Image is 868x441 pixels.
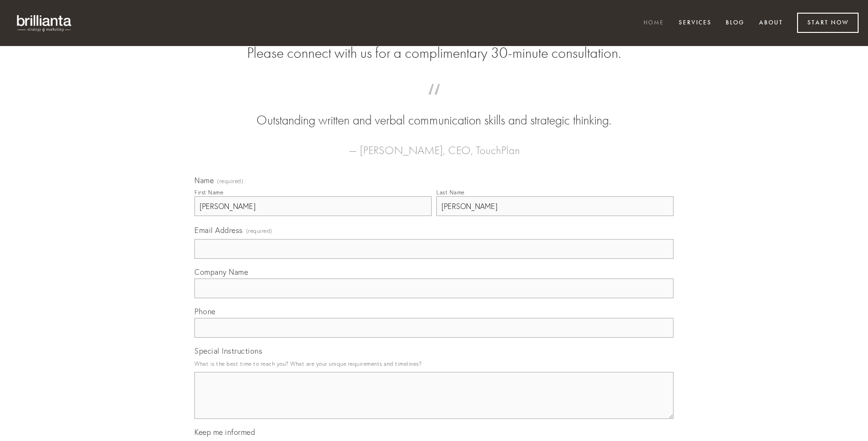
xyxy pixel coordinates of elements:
[209,93,659,130] blockquote: Outstanding written and verbal communication skills and strategic thinking.
[194,427,255,437] span: Keep me informed
[436,189,465,196] div: Last Name
[720,15,751,31] a: Blog
[673,15,718,31] a: Services
[753,15,789,31] a: About
[217,178,243,184] span: (required)
[194,189,223,196] div: First Name
[209,130,659,160] figcaption: — [PERSON_NAME], CEO, TouchPlan
[194,176,214,185] span: Name
[194,225,243,235] span: Email Address
[194,267,248,277] span: Company Name
[194,307,216,316] span: Phone
[637,15,670,31] a: Home
[246,224,272,237] span: (required)
[194,44,674,62] h2: Please connect with us for a complimentary 30-minute consultation.
[209,93,659,111] span: “
[194,357,674,370] p: What is the best time to reach you? What are your unique requirements and timelines?
[194,346,262,356] span: Special Instructions
[797,13,859,33] a: Start Now
[9,9,80,37] img: brillianta - research, strategy, marketing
